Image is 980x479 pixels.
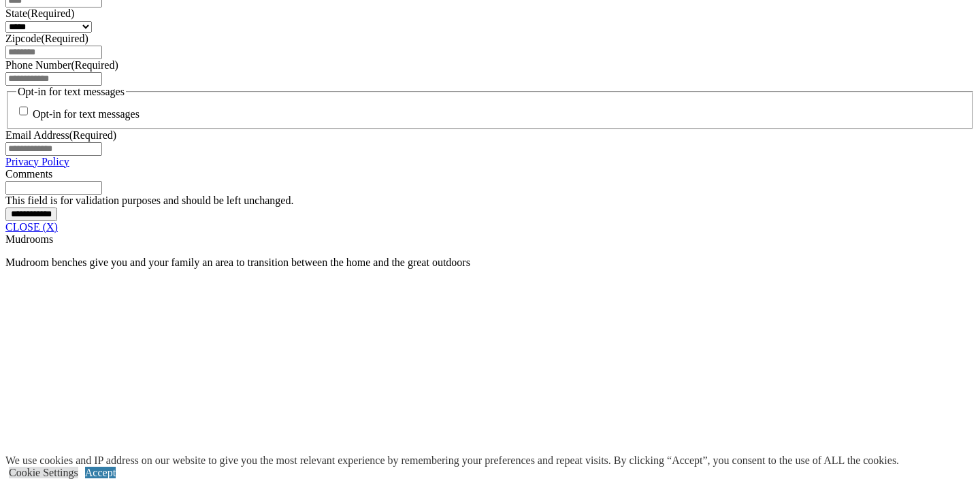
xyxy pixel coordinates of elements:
[5,129,116,141] label: Email Address
[5,455,899,467] div: We use cookies and IP address on our website to give you the most relevant experience by remember...
[41,33,88,44] span: (Required)
[69,129,116,141] span: (Required)
[5,33,88,44] label: Zipcode
[5,233,53,245] span: Mudrooms
[85,467,116,478] a: Accept
[5,195,975,207] div: This field is for validation purposes and should be left unchanged.
[5,221,58,233] a: CLOSE (X)
[5,257,975,269] p: Mudroom benches give you and your family an area to transition between the home and the great out...
[5,59,118,71] label: Phone Number
[5,168,52,180] label: Comments
[33,109,140,120] label: Opt-in for text messages
[5,156,69,167] a: Privacy Policy
[27,7,74,19] span: (Required)
[9,467,78,478] a: Cookie Settings
[5,7,74,19] label: State
[71,59,118,71] span: (Required)
[16,86,126,98] legend: Opt-in for text messages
